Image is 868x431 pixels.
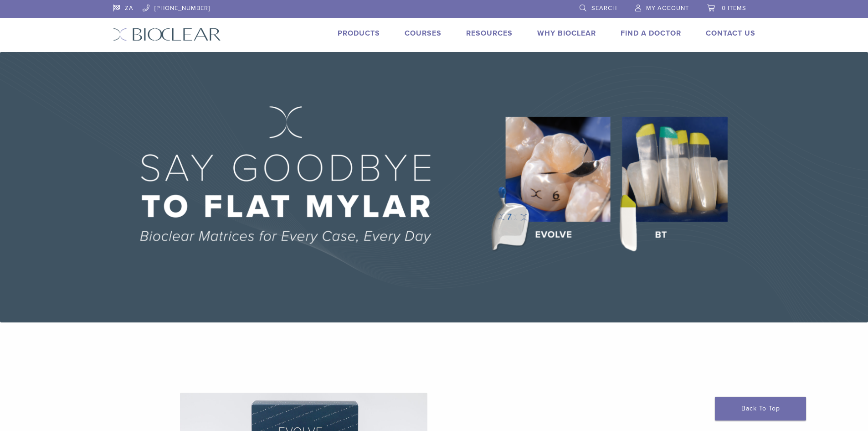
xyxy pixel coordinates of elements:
[621,29,681,38] a: Find A Doctor
[715,397,806,421] a: Back To Top
[591,5,617,12] span: Search
[706,29,755,38] a: Contact Us
[405,29,442,38] a: Courses
[537,29,596,38] a: Why Bioclear
[466,29,513,38] a: Resources
[646,5,689,12] span: My Account
[338,29,380,38] a: Products
[113,28,221,41] img: Bioclear
[722,5,746,12] span: 0 items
